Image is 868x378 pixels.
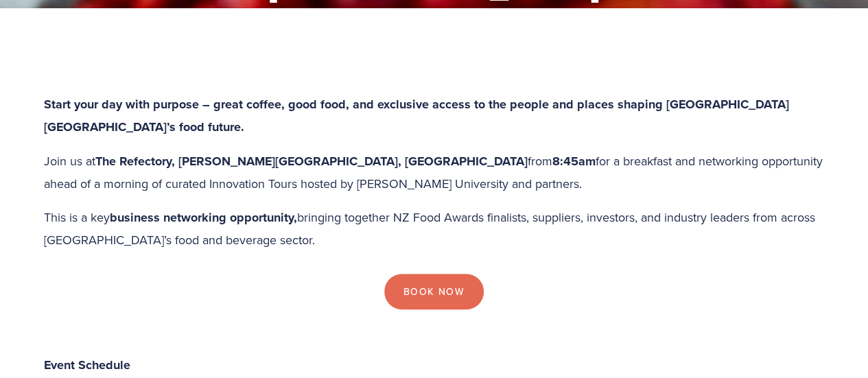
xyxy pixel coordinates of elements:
[110,209,297,226] strong: business networking opportunity,
[44,95,793,136] strong: Start your day with purpose – great coffee, good food, and exclusive access to the people and pla...
[384,274,484,309] a: Book Now
[44,356,130,374] strong: Event Schedule
[44,150,824,194] p: Join us at from for a breakfast and networking opportunity ahead of a morning of curated Innovati...
[44,206,824,250] p: This is a key bringing together NZ Food Awards finalists, suppliers, investors, and industry lead...
[552,152,596,170] strong: 8:45am
[95,152,528,170] strong: The Refectory, [PERSON_NAME][GEOGRAPHIC_DATA], [GEOGRAPHIC_DATA]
